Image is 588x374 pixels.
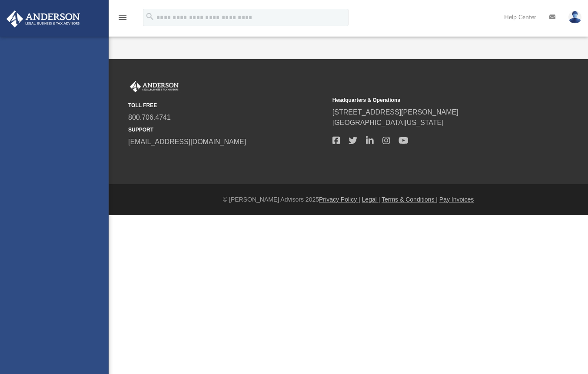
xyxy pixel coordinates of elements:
img: Anderson Advisors Platinum Portal [4,10,83,27]
a: [GEOGRAPHIC_DATA][US_STATE] [332,119,444,126]
small: SUPPORT [128,126,326,134]
img: Anderson Advisors Platinum Portal [128,81,180,92]
img: User Pic [568,11,581,24]
a: [STREET_ADDRESS][PERSON_NAME] [332,108,458,116]
a: menu [117,17,128,23]
i: menu [117,12,128,23]
a: Privacy Policy | [319,196,360,203]
small: TOLL FREE [128,101,326,109]
div: © [PERSON_NAME] Advisors 2025 [109,195,588,204]
a: [EMAIL_ADDRESS][DOMAIN_NAME] [128,138,246,145]
a: Pay Invoices [439,196,474,203]
a: Legal | [362,196,380,203]
i: search [145,12,155,21]
a: Terms & Conditions | [382,196,438,203]
a: 800.706.4741 [128,114,171,121]
small: Headquarters & Operations [332,96,531,104]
